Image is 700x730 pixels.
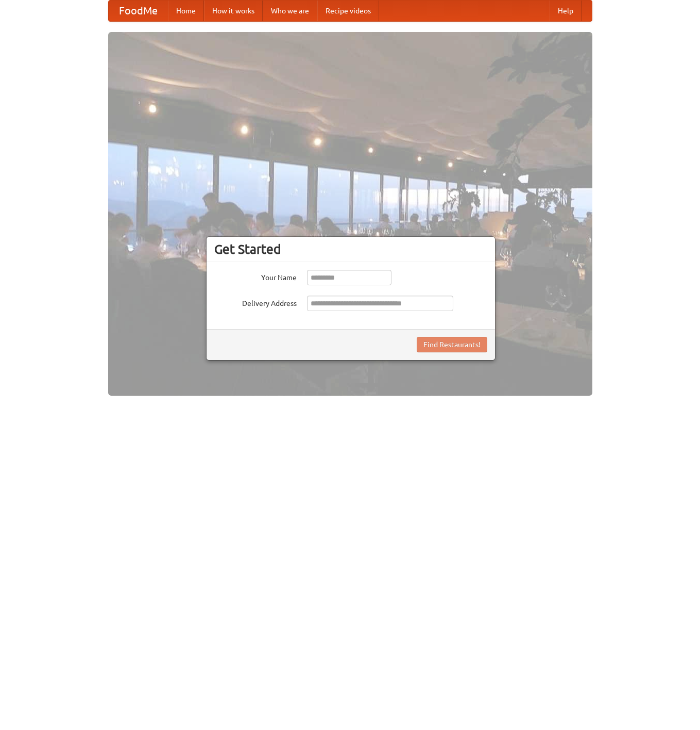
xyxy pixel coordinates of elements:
[168,1,204,21] a: Home
[317,1,379,21] a: Recipe videos
[109,1,168,21] a: FoodMe
[204,1,263,21] a: How it works
[214,241,487,257] h3: Get Started
[263,1,317,21] a: Who we are
[214,296,297,309] label: Delivery Address
[214,270,297,283] label: Your Name
[550,1,582,21] a: Help
[417,337,487,352] button: Find Restaurants!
